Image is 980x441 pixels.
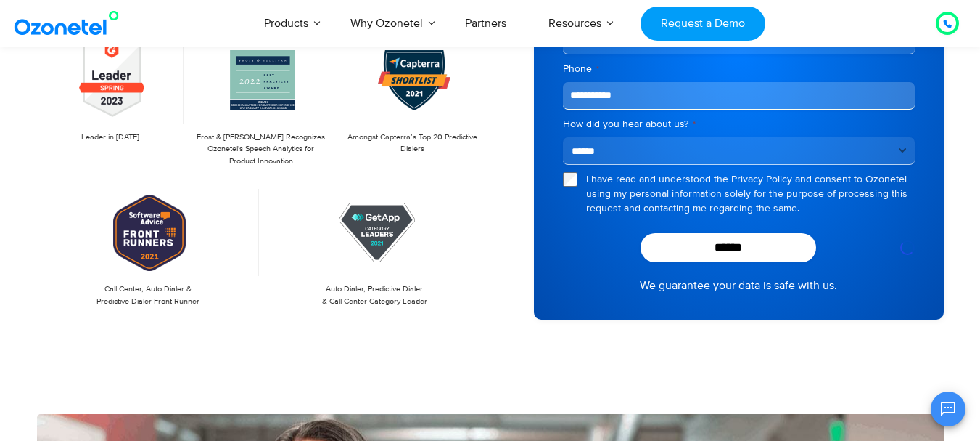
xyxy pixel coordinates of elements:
a: We guarantee your data is safe with us. [640,277,837,294]
p: Auto Dialer, Predictive Dialer & Call Center Category Leader [271,283,479,307]
label: Phone [563,62,915,76]
p: Amongst Capterra’s Top 20 Predictive Dialers [346,132,478,155]
p: Frost & [PERSON_NAME] Recognizes Ozonetel's Speech Analytics for Product Innovation [195,132,327,168]
a: Request a Demo [641,7,765,41]
p: Call Center, Auto Dialer & Predictive Dialer Front Runner [44,283,252,307]
label: How did you hear about us? [563,117,915,132]
button: Open chat [931,392,965,426]
label: I have read and understood the Privacy Policy and consent to Ozonetel using my personal informati... [586,172,915,216]
p: Leader in [DATE] [44,132,176,144]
